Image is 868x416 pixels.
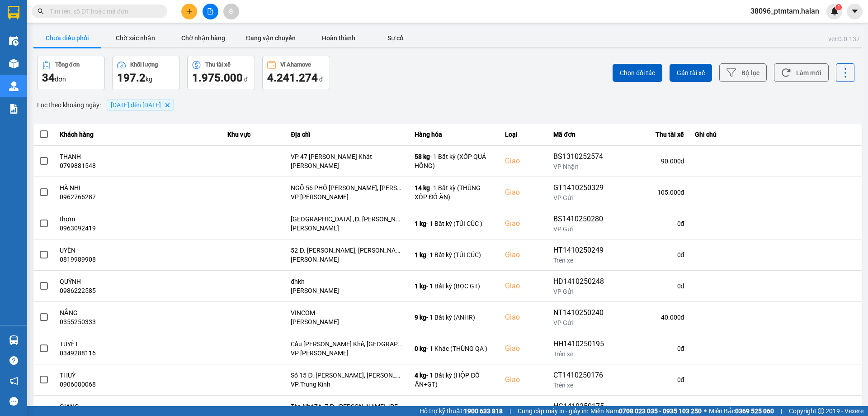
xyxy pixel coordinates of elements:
span: search [38,8,44,14]
div: Giao [505,343,542,354]
span: 38096_ptmtam.halan [743,5,826,17]
svg: Delete [165,102,170,108]
strong: 1900 633 818 [464,407,503,415]
div: 90.000 đ [621,157,684,166]
span: 58 kg [415,153,430,160]
div: QUỲNH [60,277,217,286]
div: thơm [60,215,217,224]
div: HH1410250195 [553,339,610,349]
div: Ví Ahamove [280,62,311,68]
button: Đang vận chuyển [237,29,305,47]
div: VP Gửi [553,193,610,202]
th: Địa chỉ [285,124,409,146]
span: Cung cấp máy in - giấy in: [518,406,588,416]
div: [PERSON_NAME] [291,255,404,264]
div: Trên xe [553,349,610,359]
span: Miền Bắc [709,406,774,416]
span: 4 kg [415,372,426,379]
span: plus [186,8,193,14]
div: [PERSON_NAME] [291,317,404,326]
div: 0986222585 [60,286,217,295]
div: 0355250333 [60,317,217,326]
button: Ví Ahamove4.241.274 đ [262,56,330,90]
button: Gán tài xế [670,64,712,82]
div: VINCOM [291,308,404,317]
div: 0 đ [621,282,684,291]
div: - 1 Bất kỳ (HỘP ĐỒ ĂN+GT) [415,371,494,389]
button: Chờ xác nhận [101,29,169,47]
div: 0962766287 [60,192,217,201]
th: Mã đơn [548,124,616,146]
div: đ [192,71,250,85]
span: notification [9,377,18,385]
span: 1 [837,4,840,10]
span: 9 kg [415,314,426,321]
span: 13/10/2025 đến 14/10/2025 [111,101,161,109]
div: Tòa Nhà7A, 7 Đ. [PERSON_NAME], [PERSON_NAME], [GEOGRAPHIC_DATA], [GEOGRAPHIC_DATA], [GEOGRAPHIC_D... [291,402,404,411]
button: plus [181,4,197,19]
img: warehouse-icon [9,36,19,46]
span: | [509,406,511,416]
div: Trên xe [553,256,610,265]
div: VP Trung Kính [291,380,404,389]
div: 0 đ [621,375,684,384]
div: VP Gửi [553,318,610,327]
strong: 0708 023 035 - 0935 103 250 [619,407,702,415]
th: Ghi chú [689,124,862,146]
strong: 0369 525 060 [735,407,774,415]
img: logo-vxr [8,6,19,19]
div: - 1 Bất kỳ (ANHR) [415,313,494,322]
img: icon-new-feature [830,7,839,15]
div: NT1410250240 [553,307,610,318]
div: 52 Đ. [PERSON_NAME], [PERSON_NAME], [PERSON_NAME], [GEOGRAPHIC_DATA], [GEOGRAPHIC_DATA] [291,246,404,255]
div: Khối lượng [130,62,158,68]
div: Giao [505,312,542,323]
div: 0906080068 [60,380,217,389]
th: Khu vực [222,124,286,146]
div: VP Nhận [553,162,610,171]
span: Miền Nam [590,406,702,416]
button: Bộ lọc [719,63,767,82]
span: 13/10/2025 đến 14/10/2025, close by backspace [107,100,174,110]
div: 0 đ [621,219,684,228]
div: [PERSON_NAME] [291,286,404,295]
div: đhkh [291,277,404,286]
div: TUYẾT [60,339,217,349]
div: [PERSON_NAME] [291,224,404,233]
img: warehouse-icon [9,59,19,68]
th: Hàng hóa [409,124,500,146]
span: file-add [207,8,213,14]
div: - 1 Bất kỳ (THÙNG XỐP ĐỒ ĂN) [415,183,494,201]
div: VP [PERSON_NAME] [291,349,404,358]
span: question-circle [9,356,18,365]
div: - 1 Bất kỳ (TÚI CÚC) [415,250,494,259]
div: BS1310252574 [553,151,610,162]
button: Chờ nhận hàng [169,29,237,47]
span: 1 kg [415,251,426,258]
span: | [781,406,782,416]
span: 14 kg [415,184,430,191]
img: warehouse-icon [9,81,19,91]
button: file-add [203,4,218,19]
span: 1 kg [415,220,426,227]
span: ⚪️ [704,409,707,413]
button: Làm mới [774,63,829,82]
div: HG1410250175 [553,401,610,412]
button: caret-down [847,4,863,19]
div: Giao [505,249,542,260]
img: warehouse-icon [9,335,19,345]
div: 0963092419 [60,224,217,233]
div: 0799881548 [60,161,217,170]
button: Khối lượng197.2kg [112,56,180,90]
div: 0819989908 [60,255,217,264]
div: - 1 Khác (THÙNG QA ) [415,344,494,353]
span: Gán tài xế [677,68,705,77]
div: 105.000 đ [621,188,684,197]
div: - 1 Bất kỳ (BỌC GT) [415,282,494,291]
div: BS1410250280 [553,214,610,225]
div: VP [PERSON_NAME] [291,192,404,201]
div: 0 đ [621,250,684,259]
div: HD1410250248 [553,276,610,287]
div: [GEOGRAPHIC_DATA] ,Đ. [PERSON_NAME] Đai 1/K5 Ngõ 11 [PERSON_NAME], [PERSON_NAME][GEOGRAPHIC_DATA]... [291,215,404,224]
div: Giao [505,156,542,167]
